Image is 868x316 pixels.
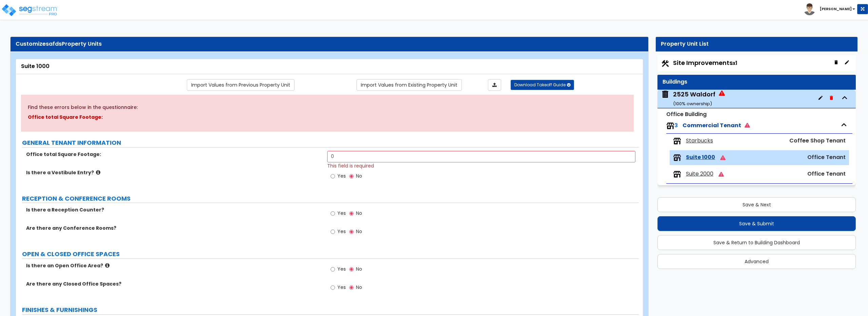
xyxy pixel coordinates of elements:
input: Yes [331,266,335,273]
span: Yes [337,210,346,217]
span: Yes [337,173,346,179]
span: Office Tenant [807,170,846,178]
span: 2525 Waldorf [661,90,725,107]
span: Yes [337,266,346,272]
input: Yes [331,210,335,217]
img: logo_pro_r.png [1,3,59,17]
button: Save & Return to Building Dashboard [657,235,856,250]
span: No [356,284,362,291]
p: Office total Square Footage: [28,113,627,121]
a: Import the dynamic attribute values from previous properties. [187,79,295,91]
img: building.svg [661,90,670,99]
label: GENERAL TENANT INFORMATION [22,138,639,147]
label: Are there any Conference Rooms? [26,225,322,231]
label: Office total Square Footage: [26,151,322,158]
b: [PERSON_NAME] [820,6,852,12]
a: Import the dynamic attribute values from existing properties. [356,79,462,91]
input: Yes [331,173,335,180]
div: Buildings [663,78,851,86]
label: OPEN & CLOSED OFFICE SPACES [22,250,639,258]
div: 2525 Waldorf [673,90,715,107]
span: Download Takeoff Guide [514,82,566,88]
span: Suite 2000 [686,170,713,178]
img: tenants.png [666,122,674,130]
label: Is there an Open Office Area? [26,262,322,269]
label: Is there a Reception Counter? [26,206,322,213]
span: Commercial Tenant [683,121,750,129]
img: tenants.png [673,170,681,178]
span: No [356,210,362,217]
img: tenants.png [673,137,681,145]
img: avatar.png [804,3,815,15]
span: Site Improvements [673,59,737,67]
span: This field is required [327,162,374,169]
label: Is there a Vestibule Entry? [26,169,322,176]
input: No [349,266,354,273]
div: Customize Property Units [16,40,643,48]
span: No [356,228,362,235]
span: safds [46,40,62,48]
label: Are there any Closed Office Spaces? [26,280,322,287]
small: ( 100 % ownership) [673,100,712,107]
input: Yes [331,228,335,235]
span: Office Tenant [807,153,846,161]
i: click for more info! [105,263,110,268]
span: Yes [337,284,346,291]
input: No [349,210,354,217]
button: Save & Next [657,197,856,212]
span: Suite 1000 [686,154,715,161]
a: Import the dynamic attributes value through Excel sheet [488,79,501,91]
small: x1 [733,60,737,67]
button: Save & Submit [657,216,856,231]
span: No [356,266,362,272]
img: tenants.png [673,154,681,162]
span: Starbucks [686,137,713,145]
span: Yes [337,228,346,235]
input: No [349,284,354,291]
label: FINISHES & FURNISHINGS [22,306,639,314]
i: click for more info! [96,170,100,175]
button: Advanced [657,254,856,269]
input: No [349,173,354,180]
img: Construction.png [661,59,670,68]
button: Download Takeoff Guide [511,80,574,90]
span: No [356,173,362,179]
input: Yes [331,284,335,291]
div: Property Unit List [661,40,852,48]
label: RECEPTION & CONFERENCE ROOMS [22,194,639,203]
input: No [349,228,354,235]
span: 3 [674,121,678,129]
iframe: Intercom live chat [818,293,834,309]
span: Coffee Shop Tenant [789,137,846,144]
h5: Find these errors below in the questionnaire: [28,105,627,110]
div: Suite 1000 [21,63,638,70]
small: Office Building [666,110,707,118]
